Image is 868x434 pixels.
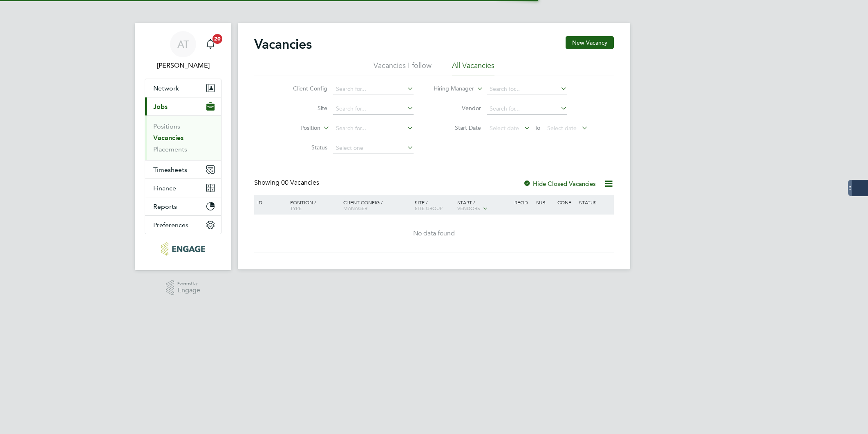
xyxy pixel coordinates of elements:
span: Engage [177,287,200,294]
div: ID [255,195,284,209]
div: Start / [455,195,512,216]
input: Select one [333,142,414,154]
div: Showing [254,179,321,187]
span: To [532,122,543,133]
input: Search for... [487,103,567,115]
div: Site / [413,195,456,215]
div: Conf [555,195,577,209]
button: Timesheets [145,160,221,179]
span: Vendors [457,205,480,211]
div: Position / [284,195,341,215]
div: Status [577,195,613,209]
button: Finance [145,179,221,197]
label: Site [280,104,327,112]
span: Timesheets [153,166,187,174]
a: 20 [202,31,219,57]
a: Positions [153,122,180,130]
span: Type [290,205,302,211]
label: Vendor [434,104,481,112]
span: Site Group [415,205,443,211]
span: 00 Vacancies [281,179,319,187]
span: 20 [213,34,222,44]
input: Search for... [333,84,414,95]
div: Jobs [145,115,221,160]
button: Network [145,79,221,97]
img: konnectrecruit-logo-retina.png [161,242,205,255]
span: Reports [153,203,177,210]
label: Start Date [434,124,481,131]
label: Hiring Manager [427,85,474,93]
div: Sub [534,195,555,209]
label: Client Config [280,85,327,92]
a: Go to home page [145,242,221,255]
a: Powered byEngage [166,280,201,296]
input: Search for... [487,84,567,95]
span: Finance [153,184,176,192]
button: Reports [145,197,221,215]
span: AT [177,39,189,50]
span: Powered by [177,280,200,287]
button: Jobs [145,97,221,115]
li: Vacancies I follow [374,61,432,75]
li: All Vacancies [452,61,494,75]
span: Network [153,84,179,92]
label: Status [280,144,327,151]
a: Vacancies [153,134,183,142]
input: Search for... [333,103,414,115]
div: Reqd [512,195,534,209]
input: Search for... [333,123,414,134]
h2: Vacancies [254,36,312,52]
span: Amelia Taylor [145,61,221,70]
label: Hide Closed Vacancies [523,180,596,188]
a: Placements [153,145,187,153]
div: No data found [255,229,613,238]
span: Preferences [153,221,188,229]
span: Jobs [153,103,168,111]
button: Preferences [145,216,221,234]
a: AT[PERSON_NAME] [145,31,221,70]
button: New Vacancy [566,36,614,49]
span: Manager [343,205,367,211]
nav: Main navigation [135,23,231,270]
div: Client Config / [341,195,413,215]
span: Select date [547,124,577,132]
span: Select date [490,124,519,132]
label: Position [273,124,320,132]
